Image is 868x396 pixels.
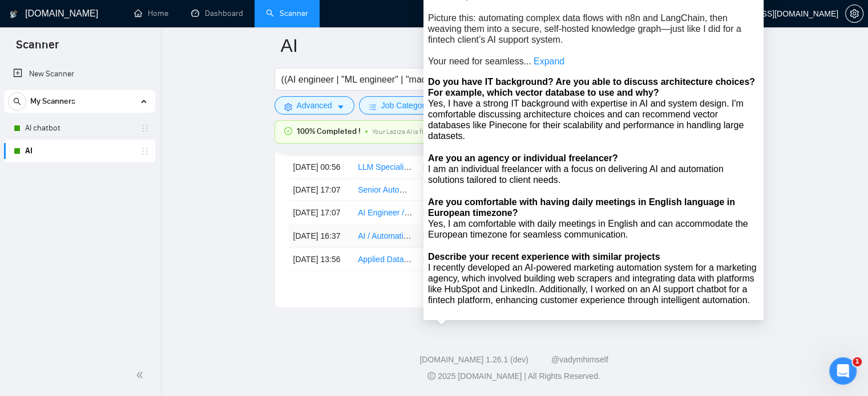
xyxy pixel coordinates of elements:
[266,9,308,18] a: searchScanner
[524,56,531,66] span: ...
[353,201,418,224] td: AI Engineer / GPT Builder to Develop Custom AI Trained on Coaching & Mentorship Materials
[289,224,354,248] td: [DATE] 16:37
[551,355,608,364] a: @vadymhimself
[381,99,429,112] span: Job Category
[284,103,292,111] span: setting
[134,9,168,18] a: homeHome
[428,197,759,218] div: Are you comfortable with having daily meetings in English language in European timezone?
[191,9,243,18] a: dashboardDashboard
[289,201,354,224] td: [DATE] 17:07
[372,128,609,136] span: Your Laziza AI is fine-tuned for better matches, check back later for more training!
[284,127,292,135] span: check-circle
[297,99,332,112] span: Advanced
[281,31,730,60] input: Scanner name...
[369,103,377,111] span: bars
[140,124,150,133] span: holder
[9,97,26,105] span: search
[428,153,759,164] div: Are you an agency or individual freelancer?
[358,231,587,240] a: AI / Automation Engineer for Personal Knowledge Graph System
[25,117,134,140] a: AI chatbot
[10,5,18,23] img: logo
[281,72,586,87] input: Search Freelance Jobs...
[358,208,689,217] a: AI Engineer / GPT Builder to Develop Custom AI Trained on Coaching & Mentorship Materials
[427,372,435,380] span: copyright
[337,103,345,111] span: caret-down
[419,355,528,364] a: [DOMAIN_NAME] 1.26.1 (dev)
[289,179,354,201] td: [DATE] 17:07
[428,251,759,262] div: Describe your recent experience with similar projects
[289,248,354,271] td: [DATE] 13:56
[289,156,354,179] td: [DATE] 00:56
[534,56,564,66] a: Expand
[428,76,759,98] div: Do you have IT background? Are you able to discuss architecture choices? For example, which vecto...
[353,156,418,179] td: LLM Specialist / AI Engineer … hands-on builder who can lead a small project
[358,185,549,194] a: Senior Automation & AI Engineer (Notion Integrations)
[353,224,418,248] td: AI / Automation Engineer for Personal Knowledge Graph System
[359,96,451,115] button: barsJob Categorycaret-down
[274,96,354,115] button: settingAdvancedcaret-down
[13,63,146,85] a: New Scanner
[353,179,418,201] td: Senior Automation & AI Engineer (Notion Integrations)
[358,162,633,172] a: LLM Specialist / AI Engineer … hands-on builder who can lead a small project
[7,36,68,60] span: Scanner
[845,9,863,18] a: setting
[853,357,862,366] span: 1
[428,98,759,142] div: Yes, I have a strong IT background with expertise in AI and system design. I'm comfortable discus...
[428,218,759,240] div: Yes, I am comfortable with daily meetings in English and can accommodate the European timezone fo...
[4,90,155,162] li: My Scanners
[140,146,150,156] span: holder
[428,262,759,306] div: I recently developed an AI-powered marketing automation system for a marketing agency, which invo...
[8,92,26,111] button: search
[297,125,361,138] span: 100% Completed !
[353,248,418,271] td: Applied Data Scientist / ML Engineer for Scoring & Personalisation Logic
[30,90,75,113] span: My Scanners
[136,369,147,381] span: double-left
[845,5,863,23] button: setting
[846,9,863,18] span: setting
[428,164,759,185] div: I am an individual freelancer with a focus on delivering AI and automation solutions tailored to ...
[169,370,859,382] div: 2025 [DOMAIN_NAME] | All Rights Reserved.
[829,357,857,385] iframe: Intercom live chat
[358,255,614,264] a: Applied Data Scientist / ML Engineer for Scoring & Personalisation Logic
[4,63,155,85] li: New Scanner
[25,140,134,162] a: AI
